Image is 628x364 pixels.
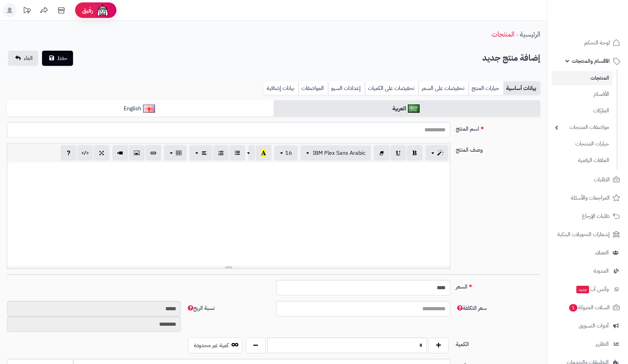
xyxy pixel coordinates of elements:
span: IBM Plex Sans Arabic [313,149,366,157]
a: المواصفات [298,81,328,95]
a: المنتجات [552,71,612,85]
a: تحديثات المنصة [18,3,35,19]
label: وصف المنتج [453,143,543,154]
span: 1 [569,304,577,312]
span: أدوات التسويق [579,321,609,331]
img: ai-face.png [96,3,110,17]
a: تخفيضات على الكميات [365,81,419,95]
span: سعر التكلفة [456,304,487,312]
img: English [143,104,155,113]
a: طلبات الإرجاع [552,208,624,224]
a: English [7,100,274,117]
a: إشعارات التحويلات البنكية [552,226,624,243]
span: العملاء [595,248,609,257]
a: بيانات إضافية [264,81,298,95]
span: طلبات الإرجاع [582,211,610,221]
span: وآتس آب [576,284,609,294]
a: السلات المتروكة1 [552,299,624,316]
span: التقارير [596,339,609,349]
a: المنتجات [492,29,514,39]
a: الملفات الرقمية [552,153,612,168]
a: الماركات [552,103,612,118]
a: التقارير [552,336,624,352]
button: 16 [274,145,298,161]
a: الغاء [8,51,38,66]
h2: إضافة منتج جديد [482,51,540,65]
img: logo-2.png [581,18,621,33]
span: المراجعات والأسئلة [571,193,610,203]
a: خيارات المنتج [469,81,503,95]
span: لوحة التحكم [584,38,610,48]
a: المدونة [552,263,624,279]
span: رفيق [82,6,93,14]
label: السعر [453,280,543,291]
span: الغاء [24,54,33,62]
a: تخفيضات على السعر [419,81,469,95]
a: إعدادات السيو [328,81,365,95]
a: الأقسام [552,87,612,102]
span: 16 [285,149,292,157]
a: العربية [274,100,540,117]
span: نسبة الربح [186,304,215,312]
a: خيارات المنتجات [552,136,612,151]
span: المدونة [594,266,609,276]
span: الطلبات [594,175,610,184]
button: حفظ [42,51,73,66]
label: الكمية [453,337,543,348]
a: العملاء [552,244,624,261]
span: السلات المتروكة [568,303,610,312]
label: اسم المنتج [453,122,543,133]
a: وآتس آبجديد [552,281,624,297]
button: IBM Plex Sans Arabic [300,145,371,161]
span: إشعارات التحويلات البنكية [557,230,610,239]
span: الأقسام والمنتجات [572,56,610,66]
a: الرئيسية [520,29,540,39]
a: مواصفات المنتجات [552,120,612,135]
a: الطلبات [552,171,624,188]
img: العربية [408,104,420,113]
a: بيانات أساسية [503,81,540,95]
span: حفظ [57,54,68,62]
a: أدوات التسويق [552,317,624,334]
a: المراجعات والأسئلة [552,190,624,206]
a: لوحة التحكم [552,34,624,51]
span: جديد [576,286,589,293]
